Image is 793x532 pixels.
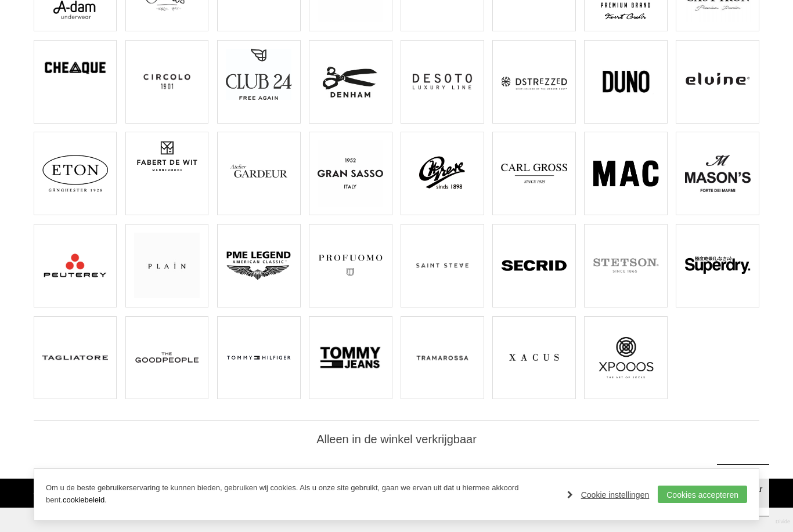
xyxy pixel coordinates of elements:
[492,40,575,124] a: Dstrezzed
[584,40,667,124] a: Duno
[685,233,751,298] img: SUPERDRY
[42,325,108,390] img: Tagliatore
[492,316,575,400] a: Xacus
[409,325,475,390] img: Tramarossa
[226,233,291,298] img: PME LEGEND
[309,132,392,215] a: GRAN SASSO
[501,140,567,206] img: GROSS
[42,233,108,298] img: PEUTEREY
[584,132,667,215] a: MAC
[318,49,383,114] img: DENHAM
[46,482,556,506] p: Om u de beste gebruikerservaring te kunnen bieden, gebruiken wij cookies. Als u onze site gebruik...
[676,132,759,215] a: Masons
[226,325,291,390] img: TOMMY HILFIGER
[593,325,659,390] img: XPOOOS
[42,140,108,206] img: ETON
[584,224,667,307] a: STETSON
[593,233,659,298] img: STETSON
[685,140,751,206] img: Masons
[318,233,383,298] img: PROFUOMO
[134,49,200,114] img: Circolo
[685,49,751,114] img: ELVINE
[318,140,383,206] img: GRAN SASSO
[226,140,291,206] img: GARDEUR
[676,224,759,307] a: SUPERDRY
[318,325,383,390] img: TOMMY JEANS
[658,486,747,503] a: Cookies accepteren
[34,40,117,124] a: Cheaque
[567,486,650,504] a: Cookie instellingen
[409,233,475,298] img: Saint Steve
[593,140,659,206] img: MAC
[776,515,790,529] a: Divide
[717,464,769,516] a: Terug naar boven
[409,140,475,206] img: GREVE
[401,316,484,400] a: Tramarossa
[492,224,575,307] a: SECRID
[134,325,200,390] img: The Goodpeople
[593,49,659,114] img: Duno
[409,49,475,114] img: Desoto
[501,49,567,114] img: Dstrezzed
[501,233,567,298] img: SECRID
[34,132,117,215] a: ETON
[492,132,575,215] a: GROSS
[401,132,484,215] a: GREVE
[34,224,117,307] a: PEUTEREY
[125,40,208,124] a: Circolo
[309,316,392,400] a: TOMMY JEANS
[34,316,117,400] a: Tagliatore
[676,40,759,124] a: ELVINE
[134,233,200,298] img: Plain
[217,40,300,124] a: Club 24
[125,224,208,307] a: Plain
[34,432,759,447] h2: Alleen in de winkel verkrijgbaar
[217,316,300,400] a: TOMMY HILFIGER
[217,224,300,307] a: PME LEGEND
[134,140,200,172] img: FABERT DE WIT
[125,132,208,215] a: FABERT DE WIT
[42,49,108,88] img: Cheaque
[125,316,208,400] a: The Goodpeople
[309,224,392,307] a: PROFUOMO
[217,132,300,215] a: GARDEUR
[226,49,291,100] img: Club 24
[584,316,667,400] a: XPOOOS
[501,325,567,390] img: Xacus
[401,224,484,307] a: Saint Steve
[401,40,484,124] a: Desoto
[309,40,392,124] a: DENHAM
[63,495,104,504] a: cookiebeleid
